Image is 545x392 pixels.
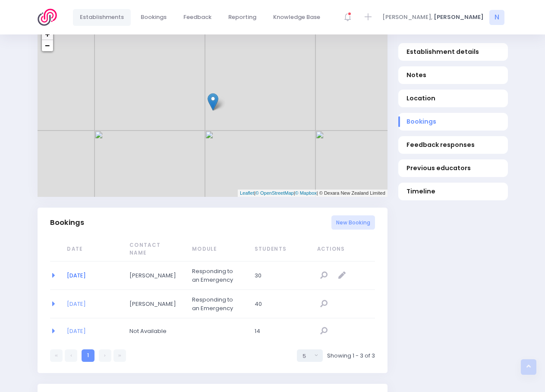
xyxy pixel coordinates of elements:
[398,136,508,154] a: Feedback responses
[183,13,211,22] span: Feedback
[61,290,124,318] td: 2024-04-23 10:00:00
[129,300,177,308] span: [PERSON_NAME]
[38,9,62,26] img: Logo
[124,290,186,318] td: Fiona
[192,267,239,284] span: Responding to an Emergency
[317,246,371,253] span: Actions
[249,290,312,318] td: 40
[434,13,484,22] span: [PERSON_NAME]
[335,269,350,283] a: Edit
[113,349,126,362] a: Last
[67,271,86,280] a: [DATE]
[134,9,174,26] a: Bookings
[406,47,499,56] span: Establishment details
[398,113,508,131] a: Bookings
[221,9,264,26] a: Reporting
[82,349,94,362] a: 1
[249,261,312,290] td: 30
[398,183,508,200] a: Timeline
[273,13,320,22] span: Knowledge Base
[327,352,375,360] span: Showing 1 - 3 of 3
[295,190,317,196] a: © Mapbox
[124,261,186,290] td: Fiona
[255,271,302,280] span: 30
[42,40,53,51] a: Zoom out
[186,261,249,290] td: Responding to an Emergency
[129,327,177,336] span: Not Available
[406,94,499,103] span: Location
[228,13,256,22] span: Reporting
[398,66,508,84] a: Notes
[317,297,331,311] a: View
[398,43,508,61] a: Establishment details
[406,187,499,196] span: Timeline
[129,271,177,280] span: [PERSON_NAME]
[317,324,331,338] a: View
[249,318,312,344] td: 14
[73,9,131,26] a: Establishments
[406,117,499,126] span: Bookings
[302,352,312,361] div: 5
[99,349,111,362] a: Next
[398,90,508,107] a: Location
[129,242,177,257] span: Contact Name
[186,290,249,318] td: Responding to an Emergency
[317,269,331,283] a: View
[67,300,86,308] a: [DATE]
[312,318,375,344] td: null
[489,10,504,25] span: N
[255,190,294,196] a: © OpenStreetMap
[406,71,499,80] span: Notes
[141,13,167,22] span: Bookings
[255,327,302,336] span: 14
[240,190,254,196] a: Leaflet
[312,290,375,318] td: null
[331,215,375,230] a: New Booking
[124,318,186,344] td: Not
[67,246,114,253] span: Date
[50,349,63,362] a: First
[192,246,239,253] span: Module
[80,13,124,22] span: Establishments
[208,93,218,111] img: Skids After school programme
[382,13,432,22] span: [PERSON_NAME],
[312,261,375,290] td: null
[255,300,302,308] span: 40
[61,261,124,290] td: 2026-01-26 10:00:00
[192,296,239,312] span: Responding to an Emergency
[238,190,387,197] div: | | | © Dexara New Zealand Limited
[65,349,77,362] a: Previous
[406,163,499,172] span: Previous educators
[398,159,508,177] a: Previous educators
[297,349,323,362] button: Select page size
[50,218,84,227] h3: Bookings
[176,9,219,26] a: Feedback
[266,9,328,26] a: Knowledge Base
[67,327,86,335] a: [DATE]
[61,318,124,344] td: 2017-04-27 01:00:00
[255,246,302,253] span: Students
[406,140,499,149] span: Feedback responses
